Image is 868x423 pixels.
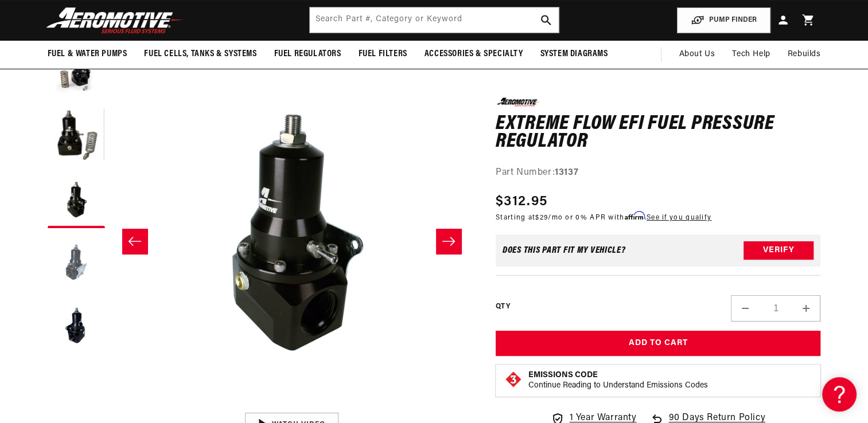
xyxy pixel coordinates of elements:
[534,7,559,33] button: search button
[135,41,265,68] summary: Fuel Cells, Tanks & Systems
[274,48,341,60] span: Fuel Regulators
[122,229,147,254] button: Slide left
[744,241,813,260] button: Verify
[779,41,830,68] summary: Rebuilds
[48,234,105,291] button: Load image 4 in gallery view
[732,48,770,61] span: Tech Help
[416,41,532,68] summary: Accessories & Specialty
[144,48,256,60] span: Fuel Cells, Tanks & Systems
[528,370,708,391] button: Emissions CodeContinue Reading to Understand Emissions Codes
[496,212,711,223] p: Starting at /mo or 0% APR with .
[504,370,523,389] img: Emissions code
[48,48,127,60] span: Fuel & Water Pumps
[647,214,711,221] a: See if you qualify - Learn more about Affirm Financing (opens in modal)
[625,211,645,220] span: Affirm
[670,41,723,68] a: About Us
[350,41,416,68] summary: Fuel Filters
[496,301,510,311] label: QTY
[532,41,617,68] summary: System Diagrams
[496,115,821,151] h1: Extreme Flow EFI Fuel Pressure Regulator
[496,331,821,357] button: Add to Cart
[677,7,770,33] button: PUMP FINDER
[723,41,779,68] summary: Tech Help
[436,229,461,254] button: Slide right
[788,48,821,61] span: Rebuilds
[359,48,407,60] span: Fuel Filters
[48,108,105,165] button: Load image 2 in gallery view
[555,167,578,177] strong: 13137
[496,165,821,180] div: Part Number:
[535,214,548,221] span: $29
[528,381,708,391] p: Continue Reading to Understand Emissions Codes
[540,48,608,60] span: System Diagrams
[266,41,350,68] summary: Fuel Regulators
[48,45,105,102] button: Load image 1 in gallery view
[528,371,598,379] strong: Emissions Code
[503,246,626,255] div: Does This part fit My vehicle?
[310,7,559,33] input: Search by Part Number, Category or Keyword
[48,297,105,354] button: Load image 5 in gallery view
[43,7,186,34] img: Aeromotive
[425,48,523,60] span: Accessories & Specialty
[39,41,136,68] summary: Fuel & Water Pumps
[496,191,547,212] span: $312.95
[679,50,715,58] span: About Us
[48,171,105,228] button: Load image 3 in gallery view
